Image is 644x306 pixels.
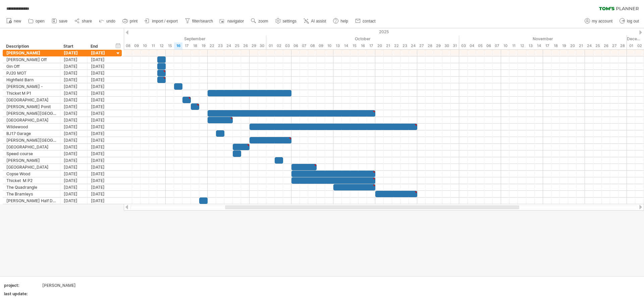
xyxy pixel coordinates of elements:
[610,42,619,49] div: Thursday, 27 November 2025
[50,17,69,26] a: save
[60,56,88,63] div: [DATE]
[459,42,468,49] div: Monday, 3 November 2025
[73,17,94,26] a: share
[60,83,88,90] div: [DATE]
[152,19,178,24] span: import / export
[82,35,266,42] div: September 2025
[6,63,57,70] div: Gin Off
[60,144,88,150] div: [DATE]
[192,19,213,24] span: filter/search
[350,42,359,49] div: Wednesday, 15 October 2025
[459,35,627,42] div: November 2025
[325,42,333,49] div: Friday, 10 October 2025
[218,17,246,26] a: navigator
[174,42,182,49] div: Tuesday, 16 September 2025
[141,42,149,49] div: Wednesday, 10 September 2025
[311,19,326,24] span: AI assist
[82,19,92,24] span: share
[451,42,459,49] div: Friday, 31 October 2025
[199,42,208,49] div: Friday, 19 September 2025
[409,42,417,49] div: Friday, 24 October 2025
[6,90,57,96] div: Thicket M P1
[518,42,526,49] div: Wednesday, 12 November 2025
[501,42,509,49] div: Monday, 10 November 2025
[60,150,88,157] div: [DATE]
[4,282,41,288] div: project:
[300,42,308,49] div: Tuesday, 7 October 2025
[208,42,216,49] div: Monday, 22 September 2025
[568,42,577,49] div: Thursday, 20 November 2025
[88,70,115,76] div: [DATE]
[88,164,115,170] div: [DATE]
[88,150,115,157] div: [DATE]
[6,43,56,50] div: Description
[291,42,300,49] div: Monday, 6 October 2025
[592,19,612,24] span: my account
[60,171,88,177] div: [DATE]
[274,17,299,26] a: settings
[60,77,88,83] div: [DATE]
[367,42,375,49] div: Friday, 17 October 2025
[6,144,57,150] div: [GEOGRAPHIC_DATA]
[526,42,535,49] div: Thursday, 13 November 2025
[583,17,614,26] a: my account
[333,42,342,49] div: Monday, 13 October 2025
[88,83,115,90] div: [DATE]
[88,177,115,184] div: [DATE]
[585,42,593,49] div: Monday, 24 November 2025
[233,42,241,49] div: Thursday, 25 September 2025
[618,17,641,26] a: log out
[342,42,350,49] div: Tuesday, 14 October 2025
[91,43,111,50] div: End
[6,184,57,190] div: The Quadrangle
[36,19,45,24] span: open
[400,42,409,49] div: Thursday, 23 October 2025
[551,42,560,49] div: Tuesday, 18 November 2025
[627,19,639,24] span: log out
[543,42,551,49] div: Monday, 17 November 2025
[602,42,610,49] div: Wednesday, 26 November 2025
[60,124,88,130] div: [DATE]
[6,150,57,157] div: Speed course
[60,97,88,103] div: [DATE]
[249,17,270,26] a: zoom
[88,103,115,110] div: [DATE]
[331,17,350,26] a: help
[6,177,57,184] div: Thicket M P2
[392,42,400,49] div: Wednesday, 22 October 2025
[60,191,88,197] div: [DATE]
[88,171,115,177] div: [DATE]
[476,42,484,49] div: Wednesday, 5 November 2025
[434,42,442,49] div: Wednesday, 29 October 2025
[149,42,157,49] div: Thursday, 11 September 2025
[60,137,88,143] div: [DATE]
[88,191,115,197] div: [DATE]
[426,42,434,49] div: Tuesday, 28 October 2025
[484,42,493,49] div: Thursday, 6 November 2025
[6,56,57,63] div: [PERSON_NAME] Off
[275,42,283,49] div: Thursday, 2 October 2025
[250,42,258,49] div: Monday, 29 September 2025
[88,50,115,56] div: [DATE]
[124,42,132,49] div: Monday, 8 September 2025
[6,124,57,130] div: Wildewood
[258,42,266,49] div: Tuesday, 30 September 2025
[60,117,88,123] div: [DATE]
[6,164,57,170] div: [GEOGRAPHIC_DATA]
[224,42,233,49] div: Wednesday, 24 September 2025
[417,42,426,49] div: Monday, 27 October 2025
[191,42,199,49] div: Thursday, 18 September 2025
[627,42,635,49] div: Monday, 1 December 2025
[619,42,627,49] div: Friday, 28 November 2025
[88,117,115,123] div: [DATE]
[302,17,328,26] a: AI assist
[6,137,57,143] div: [PERSON_NAME][GEOGRAPHIC_DATA]
[359,42,367,49] div: Thursday, 16 October 2025
[468,42,476,49] div: Tuesday, 4 November 2025
[130,19,138,24] span: print
[60,198,88,204] div: [DATE]
[6,198,57,204] div: [PERSON_NAME] Half Day
[88,198,115,204] div: [DATE]
[308,42,317,49] div: Wednesday, 8 October 2025
[26,17,47,26] a: open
